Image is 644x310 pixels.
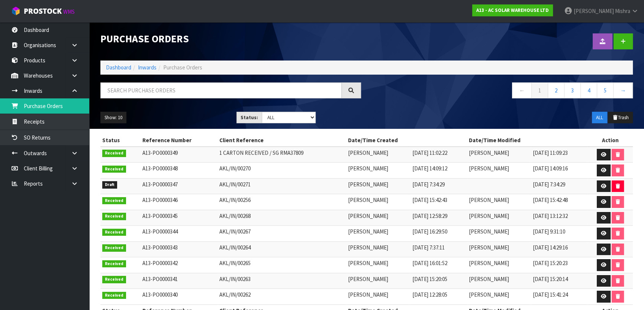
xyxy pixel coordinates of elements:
td: A13-PO0000346 [141,194,218,210]
nav: Page navigation [372,82,633,101]
span: [DATE] 15:42:48 [533,196,568,203]
button: Trash [608,112,633,124]
span: [PERSON_NAME] [469,165,509,172]
span: [PERSON_NAME] [469,212,509,219]
td: AKL/IN/00263 [218,273,346,289]
span: [DATE] 7:37:11 [412,244,444,251]
a: → [613,82,633,98]
span: Mishra [615,7,630,14]
span: [DATE] 15:20:23 [533,260,568,267]
span: [DATE] 9:31:10 [533,228,565,235]
h1: Purchase Orders [100,33,361,45]
span: [DATE] 11:09:23 [533,149,568,156]
strong: A13 - AC SOLAR WAREHOUSE LTD [476,7,549,13]
a: Inwards [138,64,157,71]
span: [DATE] 16:01:52 [412,260,447,267]
a: 4 [580,82,597,98]
td: A13-PO0000340 [141,289,218,305]
span: Received [102,166,126,173]
span: [PERSON_NAME] [469,244,509,251]
span: Received [102,260,126,268]
span: [PERSON_NAME] [469,196,509,203]
a: Dashboard [106,64,131,71]
td: A13-PO0000342 [141,257,218,273]
span: [PERSON_NAME] [348,228,388,235]
td: AKL/IN/00256 [218,194,346,210]
td: AKL/IN/00265 [218,257,346,273]
span: [DATE] 11:02:22 [412,149,447,156]
span: Received [102,292,126,299]
span: [DATE] 14:09:16 [533,165,568,172]
span: Received [102,229,126,236]
th: Action [587,134,633,146]
a: 1 [531,82,548,98]
span: [DATE] 14:09:12 [412,165,447,172]
a: 3 [564,82,581,98]
button: Show: 10 [100,112,126,124]
th: Date/Time Created [346,134,467,146]
span: Received [102,150,126,157]
th: Date/Time Modified [467,134,588,146]
td: A13-PO0000347 [141,178,218,194]
a: ← [512,82,532,98]
th: Reference Number [141,134,218,146]
td: AKL/IN/00267 [218,226,346,242]
small: WMS [63,8,75,15]
span: [PERSON_NAME] [348,212,388,219]
span: [DATE] 13:12:32 [533,212,568,219]
th: Client Reference [218,134,346,146]
span: [PERSON_NAME] [348,165,388,172]
span: [DATE] 12:58:29 [412,212,447,219]
span: [PERSON_NAME] [348,291,388,298]
td: AKL/IN/00271 [218,178,346,194]
span: [DATE] 7:34:29 [533,181,565,188]
span: [PERSON_NAME] [348,260,388,267]
span: [DATE] 15:41:24 [533,291,568,298]
span: Received [102,197,126,205]
span: [DATE] 14:29:16 [533,244,568,251]
td: A13-PO0000345 [141,210,218,226]
span: Received [102,213,126,220]
span: [DATE] 16:29:50 [412,228,447,235]
span: [PERSON_NAME] [348,275,388,283]
span: [PERSON_NAME] [348,196,388,203]
span: [DATE] 15:20:14 [533,275,568,283]
td: 1 CARTON RECEIVED / SG RMA37809 [218,147,346,163]
span: Draft [102,181,117,189]
td: A13-PO0000343 [141,241,218,257]
td: AKL/IN/00270 [218,163,346,179]
td: AKL/IN/00268 [218,210,346,226]
td: AKL/IN/00264 [218,241,346,257]
span: [PERSON_NAME] [469,291,509,298]
a: 2 [548,82,564,98]
span: [PERSON_NAME] [469,260,509,267]
img: cube-alt.png [11,6,20,16]
span: [PERSON_NAME] [348,149,388,156]
td: A13-PO0000348 [141,163,218,179]
input: Search purchase orders [100,82,342,98]
td: A13-PO0000349 [141,147,218,163]
span: [PERSON_NAME] [469,275,509,283]
span: [DATE] 15:20:05 [412,275,447,283]
span: ProStock [24,6,62,16]
span: [DATE] 15:42:43 [412,196,447,203]
span: [DATE] 7:34:29 [412,181,444,188]
span: [PERSON_NAME] [348,244,388,251]
a: A13 - AC SOLAR WAREHOUSE LTD [472,4,553,16]
span: [PERSON_NAME] [574,7,614,14]
button: ALL [592,112,607,124]
span: Received [102,244,126,252]
span: Purchase Orders [163,64,202,71]
td: A13-PO0000341 [141,273,218,289]
td: AKL/IN/00262 [218,289,346,305]
td: A13-PO0000344 [141,226,218,242]
strong: Status: [241,114,258,121]
th: Status [100,134,141,146]
span: [PERSON_NAME] [469,149,509,156]
a: 5 [597,82,614,98]
span: Received [102,276,126,283]
span: [PERSON_NAME] [348,181,388,188]
span: [PERSON_NAME] [469,228,509,235]
span: [DATE] 12:28:05 [412,291,447,298]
